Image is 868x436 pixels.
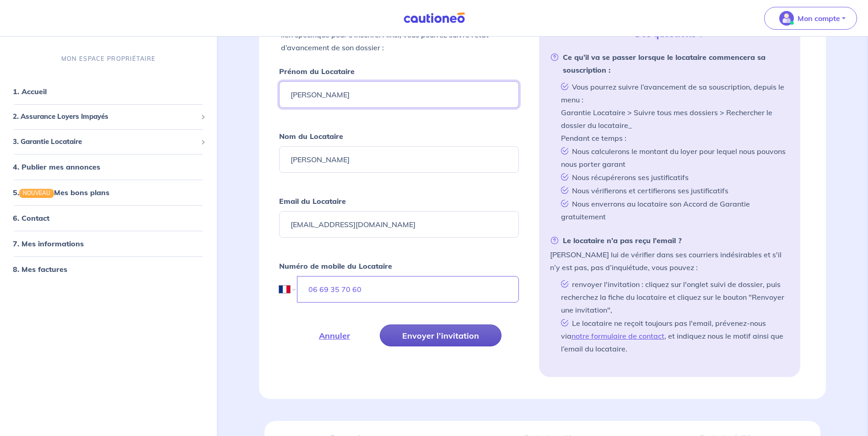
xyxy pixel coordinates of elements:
[13,265,67,274] a: 8. Mes factures
[279,132,343,141] strong: Nom du Locataire
[550,234,789,355] li: [PERSON_NAME] lui de vérifier dans ses courriers indésirables et s'il n’y est pas, pas d’inquiétu...
[4,158,213,176] div: 4. Publier mes annonces
[4,209,213,228] div: 6. Contact
[764,7,857,30] button: illu_account_valid_menu.svgMon compte
[779,11,794,26] img: illu_account_valid_menu.svg
[13,188,109,197] a: 5.NOUVEAUMes bons plans
[279,211,518,238] input: Ex : john.doe@gmail.com
[4,108,213,126] div: 2. Assurance Loyers Impayés
[543,29,797,40] h5: Des questions ?
[557,144,789,170] li: Nous calculerons le montant du loyer pour lequel nous pouvons nous porter garant
[279,261,392,271] strong: Numéro de mobile du Locataire
[557,197,789,223] li: Nous enverrons au locataire son Accord de Garantie gratuitement
[13,239,84,249] a: 7. Mes informations
[400,12,469,24] img: Cautioneo
[13,214,49,223] a: 6. Contact
[297,276,518,303] input: 06 45 54 34 33
[13,87,47,96] a: 1. Accueil
[557,184,789,197] li: Nous vérifierons et certifierons ses justificatifs
[13,112,197,122] span: 2. Assurance Loyers Impayés
[4,133,213,151] div: 3. Garantie Locataire
[4,184,213,202] div: 5.NOUVEAUMes bons plans
[557,170,789,184] li: Nous récupérerons ses justificatifs
[550,51,789,76] strong: Ce qu’il va se passer lorsque le locataire commencera sa souscription :
[279,81,518,108] input: Ex : John
[13,137,197,147] span: 3. Garantie Locataire
[557,316,789,355] li: Le locataire ne reçoit toujours pas l'email, prévenez-nous via , et indiquez nous le motif ainsi ...
[571,331,664,340] a: notre formulaire de contact
[557,80,789,144] li: Vous pourrez suivre l’avancement de sa souscription, depuis le menu : Garantie Locataire > Suivre...
[4,83,213,101] div: 1. Accueil
[550,234,682,247] strong: Le locataire n’a pas reçu l’email ?
[279,146,518,173] input: Ex : Durand
[557,277,789,316] li: renvoyer l'invitation : cliquez sur l'onglet suivi de dossier, puis recherchez la fiche du locata...
[4,261,213,279] div: 8. Mes factures
[13,163,100,172] a: 4. Publier mes annonces
[4,235,213,253] div: 7. Mes informations
[279,197,346,206] strong: Email du Locataire
[798,13,840,24] p: Mon compte
[297,324,372,346] button: Annuler
[61,54,156,63] p: MON ESPACE PROPRIÉTAIRE
[279,67,355,76] strong: Prénom du Locataire
[380,324,501,346] button: Envoyer l’invitation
